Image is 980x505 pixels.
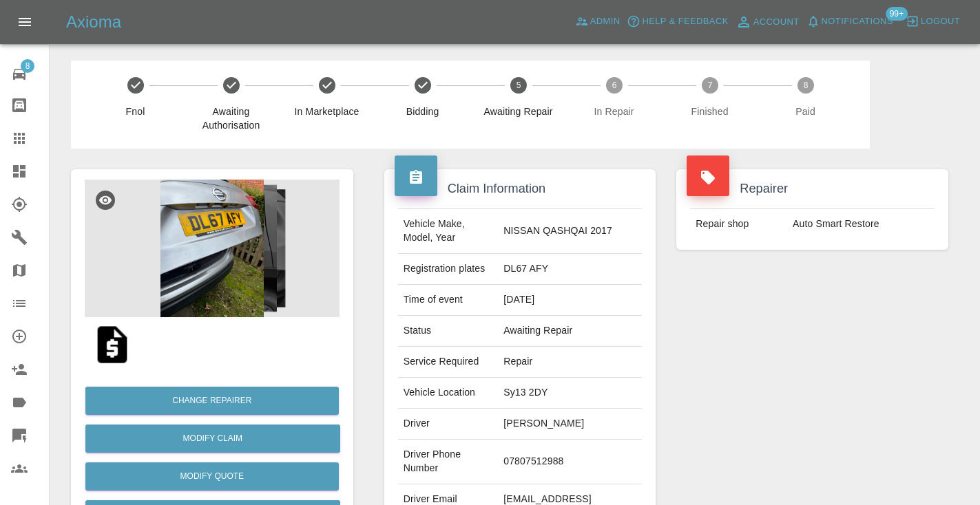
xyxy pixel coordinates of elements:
span: Awaiting Authorisation [189,105,273,132]
span: In Marketplace [284,105,369,118]
td: Driver [398,409,499,440]
td: 07807512988 [498,440,642,484]
a: Account [732,11,803,33]
span: Admin [590,14,621,30]
td: Sy13 2DY [498,378,642,409]
span: Account [753,14,800,30]
button: Help & Feedback [623,11,731,32]
h5: Axioma [66,11,121,33]
td: NISSAN QASHQAI 2017 [498,209,642,254]
td: Auto Smart Restore [787,209,935,239]
text: 6 [612,80,616,90]
td: Repair shop [690,209,787,239]
button: Change Repairer [85,387,339,415]
img: qt_1S7zNPA4aDea5wMjxlBztVP3 [90,323,134,367]
img: 23c0ce1e-26d5-4779-943f-cfe8325deff7 [85,180,340,317]
span: Finished [667,105,752,118]
span: Awaiting Repair [476,105,561,118]
button: Modify Quote [85,462,339,491]
td: [DATE] [498,285,642,316]
a: Admin [572,11,624,32]
span: Notifications [822,14,893,30]
button: Logout [902,11,963,32]
span: Fnol [93,105,178,118]
span: Bidding [380,105,465,118]
span: Paid [763,105,848,118]
span: 99+ [886,7,908,21]
a: Modify Claim [85,425,340,453]
td: Time of event [398,285,499,316]
text: 7 [707,80,712,90]
td: Vehicle Location [398,378,499,409]
button: Notifications [803,11,897,32]
h4: Claim Information [395,180,646,198]
td: Repair [498,347,642,378]
td: Vehicle Make, Model, Year [398,209,499,254]
text: 5 [516,80,521,90]
h4: Repairer [687,180,938,198]
td: Driver Phone Number [398,440,499,484]
span: 8 [21,59,34,73]
text: 8 [803,80,808,90]
td: Service Required [398,347,499,378]
span: In Repair [572,105,656,118]
button: Open drawer [8,6,41,39]
td: DL67 AFY [498,254,642,285]
span: Logout [921,14,960,30]
td: Awaiting Repair [498,316,642,347]
td: Registration plates [398,254,499,285]
td: [PERSON_NAME] [498,409,642,440]
td: Status [398,316,499,347]
span: Help & Feedback [642,14,728,30]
